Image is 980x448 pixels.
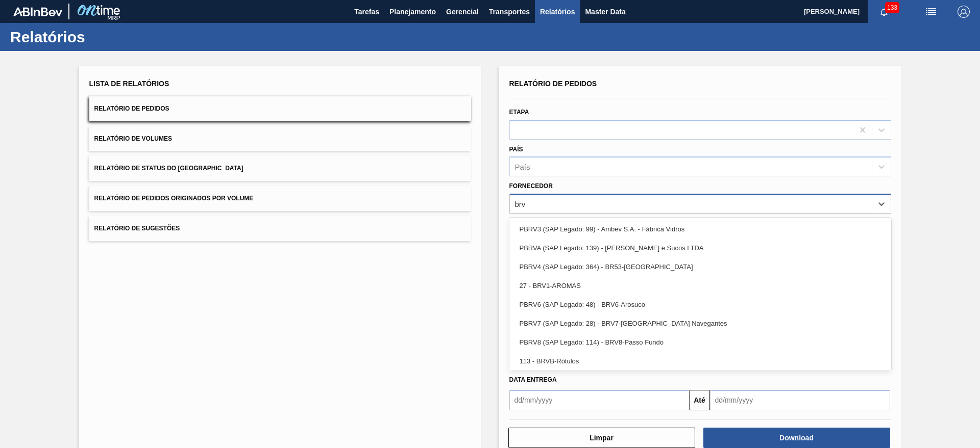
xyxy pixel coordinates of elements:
span: Tarefas [354,6,379,18]
button: Relatório de Sugestões [89,216,471,241]
div: PBRV3 (SAP Legado: 99) - Ambev S.A. - Fábrica Vidros [509,220,891,239]
button: Até [690,390,710,410]
div: PBRV4 (SAP Legado: 364) - BR53-[GEOGRAPHIC_DATA] [509,257,891,276]
button: Relatório de Volumes [89,126,471,151]
button: Download [703,428,890,448]
span: Relatório de Sugestões [94,225,180,232]
span: Relatório de Pedidos [509,80,597,88]
button: Relatório de Pedidos [89,96,471,121]
div: PBRVA (SAP Legado: 139) - [PERSON_NAME] e Sucos LTDA [509,239,891,257]
span: Data Entrega [509,376,557,383]
button: Limpar [508,428,695,448]
div: PBRV8 (SAP Legado: 114) - BRV8-Passo Fundo [509,333,891,352]
button: Relatório de Pedidos Originados por Volume [89,186,471,211]
div: 113 - BRVB-Rótulos [509,352,891,371]
button: Notificações [868,5,900,19]
span: 133 [885,2,899,13]
span: Planejamento [389,6,436,18]
button: Relatório de Status do [GEOGRAPHIC_DATA] [89,156,471,181]
div: PBRV7 (SAP Legado: 28) - BRV7-[GEOGRAPHIC_DATA] Navegantes [509,314,891,333]
span: Relatórios [540,6,575,18]
span: Master Data [585,6,625,18]
span: Relatório de Pedidos [94,105,169,112]
img: Logout [958,6,970,18]
div: 27 - BRV1-AROMAS [509,276,891,295]
h1: Relatórios [10,31,191,43]
img: TNhmsLtSVTkK8tSr43FrP2fwEKptu5GPRR3wAAAABJRU5ErkJggg== [13,7,62,16]
div: País [515,163,530,171]
div: PBRV6 (SAP Legado: 48) - BRV6-Arosuco [509,295,891,314]
input: dd/mm/yyyy [509,390,690,410]
label: País [509,146,523,153]
label: Fornecedor [509,182,553,190]
label: Etapa [509,109,529,116]
img: userActions [925,6,937,18]
span: Relatório de Volumes [94,135,172,142]
span: Transportes [489,6,530,18]
span: Gerencial [446,6,479,18]
span: Relatório de Status do [GEOGRAPHIC_DATA] [94,165,243,172]
input: dd/mm/yyyy [710,390,890,410]
span: Relatório de Pedidos Originados por Volume [94,195,254,202]
span: Lista de Relatórios [89,80,169,88]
